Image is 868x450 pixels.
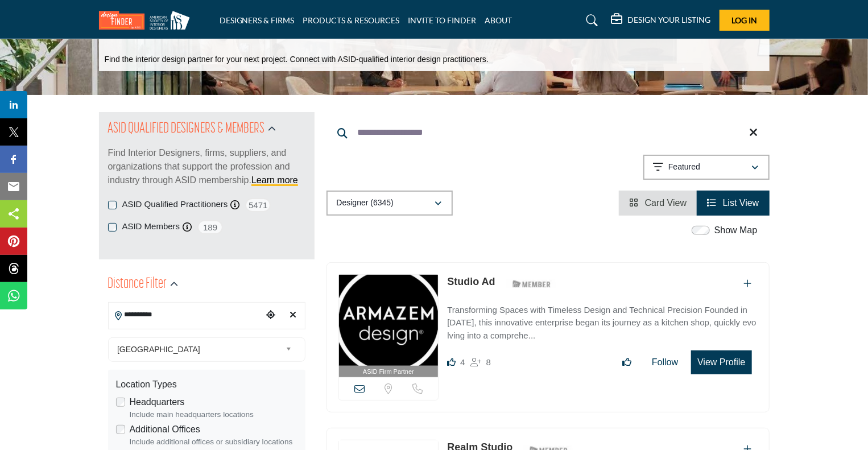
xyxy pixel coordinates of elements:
[714,224,758,237] label: Show Map
[339,275,439,378] a: ASID Firm Partner
[262,303,279,328] div: Choose your current location
[363,367,414,377] span: ASID Firm Partner
[122,220,180,233] label: ASID Members
[122,198,228,211] label: ASID Qualified Practitioners
[707,198,759,208] a: View List
[108,146,305,187] p: Find Interior Designers, firms, suppliers, and organizations that support the profession and indu...
[197,220,223,234] span: 189
[130,423,200,436] label: Additional Offices
[108,274,167,295] h2: Distance Filter
[108,223,117,232] input: ASID Members checkbox
[744,279,752,288] a: Add To List
[645,198,687,208] span: Card View
[108,119,265,139] h2: ASID QUALIFIED DESIGNERS & MEMBERS
[486,357,491,367] span: 8
[285,303,302,328] div: Clear search location
[575,11,605,30] a: Search
[460,357,465,367] span: 4
[99,11,196,30] img: Site Logo
[326,191,453,216] button: Designer (6345)
[731,15,757,25] span: Log In
[108,201,117,209] input: ASID Qualified Practitioners checkbox
[471,356,491,369] div: Followers
[629,198,687,208] a: View Card
[611,14,711,27] div: DESIGN YOUR LISTING
[447,304,757,342] p: Transforming Spaces with Timeless Design and Technical Precision Founded in [DATE], this innovati...
[668,162,700,173] p: Featured
[506,277,557,291] img: ASID Members Badge Icon
[447,297,757,342] a: Transforming Spaces with Timeless Design and Technical Precision Founded in [DATE], this innovati...
[643,155,770,180] button: Featured
[339,275,439,366] img: Studio Ad
[130,436,297,448] div: Include additional offices or subsidiary locations
[615,351,639,374] button: Like listing
[720,10,770,31] button: Log In
[485,15,512,25] a: ABOUT
[691,350,751,374] button: View Profile
[117,342,281,356] span: [GEOGRAPHIC_DATA]
[303,15,400,25] a: PRODUCTS & RESOURCES
[105,54,489,65] p: Find the interior design partner for your next project. Connect with ASID-qualified interior desi...
[130,409,297,420] div: Include main headquarters locations
[130,395,185,409] label: Headquarters
[447,276,495,287] a: Studio Ad
[408,15,477,25] a: INVITE TO FINDER
[723,198,759,208] span: List View
[326,119,770,146] input: Search Keyword
[337,197,394,209] p: Designer (6345)
[447,274,495,290] p: Studio Ad
[447,358,456,366] i: Likes
[697,191,769,216] li: List View
[619,191,697,216] li: Card View
[251,175,298,185] a: Learn more
[628,15,711,25] h5: DESIGN YOUR LISTING
[220,15,295,25] a: DESIGNERS & FIRMS
[109,304,262,326] input: Search Location
[644,351,685,374] button: Follow
[245,198,271,212] span: 5471
[116,378,297,391] div: Location Types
